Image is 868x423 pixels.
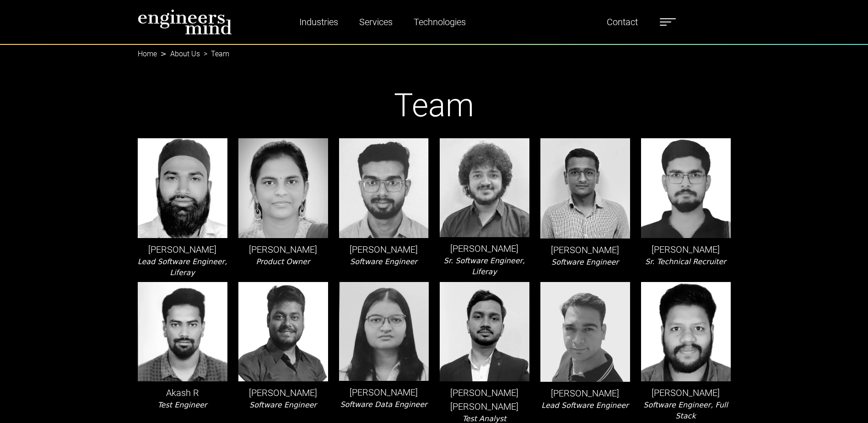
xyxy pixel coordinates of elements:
[256,257,310,266] i: Product Owner
[138,49,157,58] a: Home
[350,257,417,266] i: Software Engineer
[138,44,731,55] nav: breadcrumb
[138,243,227,256] p: [PERSON_NAME]
[540,282,630,382] img: leader-img
[641,282,731,381] img: leader-img
[540,243,630,257] p: [PERSON_NAME]
[238,386,328,400] p: [PERSON_NAME]
[339,138,429,238] img: leader-img
[138,257,227,277] i: Lead Software Engineer, Liferay
[158,401,207,409] i: Test Engineer
[170,49,200,58] a: About Us
[138,138,227,238] img: leader-img
[339,282,429,381] img: leader-img
[200,49,229,60] li: Team
[540,138,630,238] img: leader-img
[138,9,232,35] img: logo
[339,243,429,256] p: [PERSON_NAME]
[138,386,227,400] p: Akash R
[444,256,525,276] i: Sr. Software Engineer, Liferay
[643,401,728,420] i: Software Engineer, Full Stack
[641,138,731,238] img: leader-img
[249,401,317,409] i: Software Engineer
[356,11,396,33] a: Services
[340,400,427,409] i: Software Data Engineer
[603,11,642,33] a: Contact
[296,11,342,33] a: Industries
[440,282,529,381] img: leader-img
[138,86,731,125] h1: Team
[641,243,731,256] p: [PERSON_NAME]
[238,243,328,256] p: [PERSON_NAME]
[551,258,619,266] i: Software Engineer
[645,257,726,266] i: Sr. Technical Recruiter
[540,386,630,400] p: [PERSON_NAME]
[541,401,628,410] i: Lead Software Engineer
[440,242,529,255] p: [PERSON_NAME]
[238,282,328,381] img: leader-img
[339,385,429,399] p: [PERSON_NAME]
[440,138,529,237] img: leader-img
[462,414,506,423] i: Test Analyst
[641,386,731,400] p: [PERSON_NAME]
[440,386,529,413] p: [PERSON_NAME] [PERSON_NAME]
[238,138,328,238] img: leader-img
[410,11,469,33] a: Technologies
[138,282,227,381] img: leader-img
